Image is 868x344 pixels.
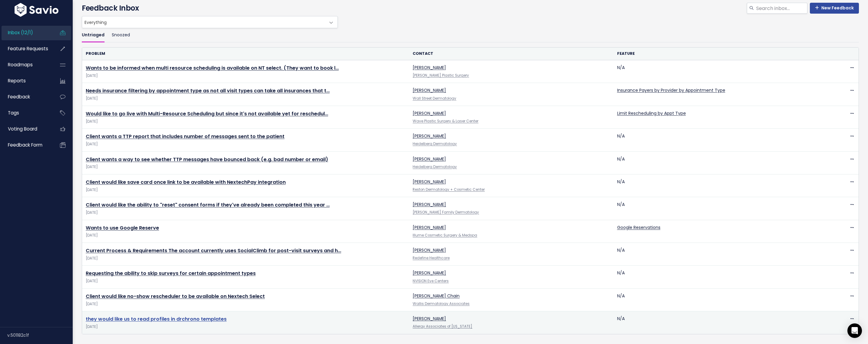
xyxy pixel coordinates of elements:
a: [PERSON_NAME] [413,201,446,207]
span: [DATE] [86,95,405,102]
a: [PERSON_NAME] [413,64,446,71]
td: N/A [614,197,818,220]
td: N/A [614,288,818,311]
a: Client wants a TTP report that includes number of messages sent to the patient [86,133,284,140]
span: Feedback [8,94,30,100]
span: [DATE] [86,210,405,216]
a: Feedback [2,90,50,104]
a: Needs insurance filtering by appointment type as not all visit types can take all insurances that t… [86,87,330,94]
a: New Feedback [810,3,859,14]
th: Problem [82,48,409,60]
a: [PERSON_NAME] [413,179,446,185]
td: N/A [614,129,818,151]
a: Tags [2,106,50,120]
span: Reports [8,78,26,84]
a: Heidelberg Dermatology [413,141,457,146]
a: Allergy Associates of [US_STATE] [413,324,472,329]
a: [PERSON_NAME] [413,87,446,93]
span: Feedback form [8,142,42,148]
img: logo-white.9d6f32f41409.svg [13,3,60,16]
a: Requesting the ability to skip surveys for certain appointment types [86,270,256,277]
a: [PERSON_NAME] Chain [413,293,460,299]
a: Voting Board [2,122,50,136]
a: NVISION Eye Centers [413,279,449,283]
span: [DATE] [86,278,405,284]
a: Redefine Healthcare [413,256,450,260]
span: [DATE] [86,73,405,79]
span: [DATE] [86,118,405,125]
td: N/A [614,60,818,83]
a: Wave Plastic Surgery & Laser Center [413,119,478,124]
span: Everything [82,16,338,28]
th: Contact [409,48,613,60]
a: Illume Cosmetic Surgery & Medspa [413,233,477,238]
a: Wall Street Dermatology [413,96,456,101]
a: Client would like no-show rescheduler to be available on Nextech Select [86,293,265,300]
a: Wants to be informed when multi resource scheduling is available on NT select. (They want to book l… [86,64,339,71]
a: Reports [2,74,50,88]
span: [DATE] [86,301,405,307]
span: Inbox (12/1) [8,29,33,36]
a: Untriaged [82,28,105,42]
a: Would like to go live with Multi-Resource Scheduling but since it's not available yet for reschedul… [86,110,328,117]
span: Everything [82,16,325,28]
ul: Filter feature requests [82,28,859,42]
td: N/A [614,151,818,174]
a: [PERSON_NAME] [413,316,446,322]
div: v.501182c1f [7,327,73,343]
a: [PERSON_NAME] Family Dermatology [413,210,479,215]
a: Insurance Payers by Provider by Appointment Type [617,87,725,93]
a: Feature Requests [2,42,50,56]
h4: Feedback Inbox [82,3,859,14]
a: they would like us to read profiles in drchrono templates [86,316,227,322]
div: Open Intercom Messenger [847,323,862,338]
a: [PERSON_NAME] [413,247,446,253]
a: Client wants a way to see whether TTP messages have bounced back (e.g. bad number or email) [86,156,328,163]
span: Feature Requests [8,45,48,52]
input: Search inbox... [756,3,807,14]
a: [PERSON_NAME] [413,156,446,162]
span: Voting Board [8,126,37,132]
span: [DATE] [86,187,405,193]
a: [PERSON_NAME] [413,133,446,139]
a: Client would like the ability to "reset" consent forms if they've already been completed this year … [86,201,330,208]
a: [PERSON_NAME] [413,224,446,230]
td: N/A [614,174,818,197]
a: Limit Rescheduling by Appt Type [617,110,686,116]
span: [DATE] [86,164,405,170]
a: Reston Dermatology + Cosmetic Center [413,187,485,192]
a: Google Reservations [617,224,660,230]
a: Inbox (12/1) [2,26,50,40]
span: [DATE] [86,324,405,330]
a: Wants to use Google Reserve [86,224,159,231]
td: N/A [614,311,818,334]
td: N/A [614,243,818,266]
th: Feature [614,48,818,60]
span: Roadmaps [8,61,33,68]
td: N/A [614,266,818,288]
a: [PERSON_NAME] [413,270,446,276]
a: Wallis Dermatology Associates [413,301,470,306]
a: [PERSON_NAME] Plastic Surgery [413,73,469,78]
a: Heidelberg Dermatology [413,164,457,169]
a: Feedback form [2,138,50,152]
a: Roadmaps [2,58,50,72]
a: Client would like save card once link to be available with NextechPay integration [86,179,286,186]
span: Tags [8,110,19,116]
a: Snoozed [112,28,130,42]
a: Current Process & Requirements The account currently uses SocialClimb for post-visit surveys and h… [86,247,341,254]
a: [PERSON_NAME] [413,110,446,116]
span: [DATE] [86,255,405,262]
span: [DATE] [86,141,405,147]
span: [DATE] [86,232,405,239]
